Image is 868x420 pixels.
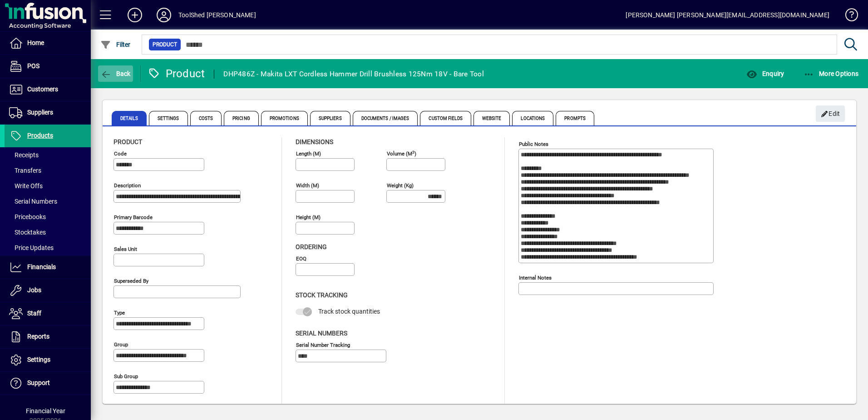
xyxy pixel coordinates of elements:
[224,111,259,125] span: Pricing
[91,65,141,82] app-page-header-button: Back
[114,246,137,252] mat-label: Sales unit
[9,229,46,236] span: Stocktakes
[296,150,321,157] mat-label: Length (m)
[5,32,91,55] a: Home
[9,213,46,220] span: Pricebooks
[148,66,205,81] div: Product
[5,209,91,225] a: Pricebooks
[296,330,347,337] span: Serial Numbers
[27,310,41,317] span: Staff
[27,286,41,294] span: Jobs
[27,109,53,116] span: Suppliers
[5,302,91,325] a: Staff
[223,67,484,81] div: DHP486Z - Makita LXT Cordless Hammer Drill Brushless 125Nm 18V - Bare Tool
[296,138,333,145] span: Dimensions
[27,62,39,70] span: POS
[9,167,41,174] span: Transfers
[27,356,50,363] span: Settings
[838,2,857,31] a: Knowledge Base
[114,278,148,284] mat-label: Superseded by
[149,7,178,23] button: Profile
[5,372,91,395] a: Support
[9,151,39,159] span: Receipts
[9,244,54,251] span: Price Updates
[5,55,91,78] a: POS
[27,263,56,270] span: Financials
[27,39,44,46] span: Home
[296,182,319,189] mat-label: Width (m)
[412,150,414,154] sup: 3
[5,256,91,279] a: Financials
[153,40,177,49] span: Product
[114,150,127,157] mat-label: Code
[387,150,416,157] mat-label: Volume (m )
[556,111,594,125] span: Prompts
[5,225,91,240] a: Stocktakes
[310,111,350,125] span: Suppliers
[27,333,49,340] span: Reports
[114,182,141,189] mat-label: Description
[519,141,548,147] mat-label: Public Notes
[353,111,418,125] span: Documents / Images
[296,341,350,348] mat-label: Serial Number tracking
[801,65,861,82] button: More Options
[98,65,133,82] button: Back
[26,407,65,415] span: Financial Year
[296,243,327,250] span: Ordering
[296,255,306,262] mat-label: EOQ
[27,132,53,139] span: Products
[114,373,138,380] mat-label: Sub group
[296,291,348,299] span: Stock Tracking
[5,325,91,348] a: Reports
[5,101,91,124] a: Suppliers
[27,85,58,93] span: Customers
[512,111,553,125] span: Locations
[178,8,256,22] div: ToolShed [PERSON_NAME]
[190,111,222,125] span: Costs
[318,308,380,315] span: Track stock quantities
[114,341,128,348] mat-label: Group
[98,36,133,53] button: Filter
[112,111,147,125] span: Details
[804,70,859,77] span: More Options
[5,147,91,163] a: Receipts
[149,111,188,125] span: Settings
[9,182,43,190] span: Write Offs
[113,138,142,145] span: Product
[420,111,471,125] span: Custom Fields
[5,78,91,101] a: Customers
[27,379,50,386] span: Support
[9,198,57,205] span: Serial Numbers
[5,240,91,255] a: Price Updates
[5,349,91,371] a: Settings
[519,275,552,281] mat-label: Internal Notes
[100,41,131,48] span: Filter
[5,194,91,209] a: Serial Numbers
[120,7,149,23] button: Add
[261,111,308,125] span: Promotions
[100,70,131,77] span: Back
[626,8,829,22] div: [PERSON_NAME] [PERSON_NAME][EMAIL_ADDRESS][DOMAIN_NAME]
[387,182,414,189] mat-label: Weight (Kg)
[746,70,784,77] span: Enquiry
[473,111,510,125] span: Website
[5,163,91,178] a: Transfers
[5,279,91,302] a: Jobs
[821,106,840,121] span: Edit
[744,65,786,82] button: Enquiry
[114,214,153,220] mat-label: Primary barcode
[5,178,91,194] a: Write Offs
[296,214,321,220] mat-label: Height (m)
[816,105,845,122] button: Edit
[114,310,125,316] mat-label: Type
